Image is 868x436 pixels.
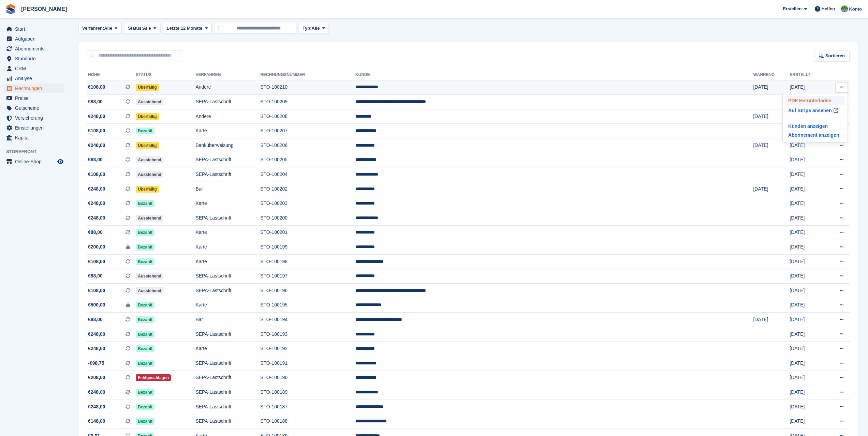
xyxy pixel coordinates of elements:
[15,34,56,44] span: Aufgaben
[785,96,845,105] p: PDF Herunterladen
[195,70,260,80] th: Verfahren
[143,25,151,32] span: Alle
[88,214,105,222] span: €248,00
[3,24,64,34] a: menu
[790,182,825,196] td: [DATE]
[260,167,355,182] td: STO-100204
[260,342,355,356] td: STO-100192
[260,414,355,429] td: STO-100188
[88,185,105,193] span: €248,00
[195,284,260,298] td: SEPA-Lastschrift
[195,182,260,196] td: Bar
[136,331,155,338] span: Bezahlt
[260,153,355,167] td: STO-100205
[136,302,155,309] span: Bezahlt
[260,356,355,371] td: STO-100191
[195,269,260,284] td: SEPA-Lastschrift
[3,157,64,166] a: Speisekarte
[88,418,105,425] span: €148,00
[790,298,825,313] td: [DATE]
[88,156,103,163] span: €88,00
[104,25,112,32] span: Alle
[260,240,355,255] td: STO-100199
[195,153,260,167] td: SEPA-Lastschrift
[195,124,260,138] td: Karte
[260,327,355,342] td: STO-100193
[260,109,355,124] td: STO-100208
[15,74,56,83] span: Analyse
[136,404,155,410] span: Bezahlt
[260,138,355,153] td: STO-100206
[790,196,825,211] td: [DATE]
[260,225,355,240] td: STO-100201
[15,44,56,54] span: Abonnements
[260,284,355,298] td: STO-100196
[88,258,105,265] span: €108,00
[195,313,260,327] td: Bar
[3,103,64,113] a: menu
[195,138,260,153] td: Banküberweisung
[260,400,355,414] td: STO-100187
[136,84,159,91] span: Überfällig
[136,171,163,178] span: Ausstehend
[260,371,355,385] td: STO-100190
[260,254,355,269] td: STO-100198
[195,95,260,109] td: SEPA-Lastschrift
[15,133,56,142] span: Kapital
[88,272,103,280] span: €88,00
[753,182,790,196] td: [DATE]
[195,254,260,269] td: Karte
[753,109,790,124] td: [DATE]
[790,356,825,371] td: [DATE]
[790,284,825,298] td: [DATE]
[785,122,845,131] a: Kunden anzeigen
[790,313,825,327] td: [DATE]
[753,80,790,95] td: [DATE]
[785,131,845,139] p: Abonnement anzeigen
[3,54,64,63] a: menu
[3,44,64,54] a: menu
[136,127,155,134] span: Bezahlt
[56,157,64,166] a: Vorschau-Shop
[260,80,355,95] td: STO-100210
[790,414,825,429] td: [DATE]
[15,64,56,73] span: CRM
[790,400,825,414] td: [DATE]
[260,95,355,109] td: STO-100209
[195,342,260,356] td: Karte
[195,298,260,313] td: Karte
[15,24,56,34] span: Start
[88,287,105,294] span: €108,00
[136,156,163,163] span: Ausstehend
[87,70,136,80] th: Höhe
[3,113,64,123] a: menu
[136,200,155,207] span: Bezahlt
[195,196,260,211] td: Karte
[167,25,203,32] span: Letzte 12 Monate
[136,229,155,236] span: Bezahlt
[260,269,355,284] td: STO-100197
[88,142,105,149] span: €248,00
[15,123,56,133] span: Einstellungen
[88,229,103,236] span: €88,00
[849,6,862,13] span: Konto
[136,142,159,149] span: Überfällig
[790,342,825,356] td: [DATE]
[3,34,64,44] a: menu
[136,215,163,222] span: Ausstehend
[785,105,845,116] a: Auf Stripe ansehen
[790,138,825,153] td: [DATE]
[355,70,753,80] th: Kunde
[88,389,105,396] span: €248,00
[18,3,70,15] a: [PERSON_NAME]
[260,385,355,400] td: STO-100189
[136,389,155,396] span: Bezahlt
[15,157,56,166] span: Online-Shop
[753,138,790,153] td: [DATE]
[88,301,105,309] span: €500,00
[3,84,64,93] a: menu
[88,374,105,381] span: €208,00
[136,113,159,120] span: Überfällig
